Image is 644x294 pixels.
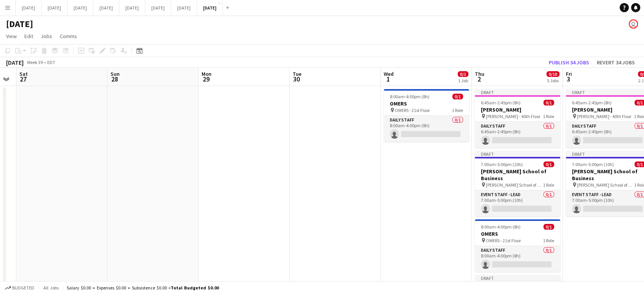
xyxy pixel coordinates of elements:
h1: [DATE] [6,18,33,30]
span: Jobs [41,33,52,40]
a: View [3,31,20,41]
a: Edit [21,31,36,41]
button: [DATE] [93,0,119,15]
button: [DATE] [67,0,93,15]
span: Comms [60,33,77,40]
button: [DATE] [16,0,42,15]
button: [DATE] [42,0,67,15]
div: EDT [47,59,55,65]
span: Total Budgeted $0.00 [171,285,219,291]
app-user-avatar: Jolanta Rokowski [629,19,638,29]
span: Week 39 [25,59,44,65]
span: Budgeted [12,285,34,291]
span: Edit [24,33,33,40]
button: [DATE] [119,0,145,15]
button: [DATE] [145,0,171,15]
div: Salary $0.00 + Expenses $0.00 + Subsistence $0.00 = [67,285,219,291]
button: Budgeted [4,284,35,292]
button: Publish 34 jobs [546,58,592,67]
button: Revert 34 jobs [594,58,638,67]
a: Comms [57,31,80,41]
button: [DATE] [197,0,223,15]
div: [DATE] [6,59,24,66]
span: All jobs [42,285,60,291]
span: View [6,33,17,40]
a: Jobs [38,31,55,41]
button: [DATE] [171,0,197,15]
